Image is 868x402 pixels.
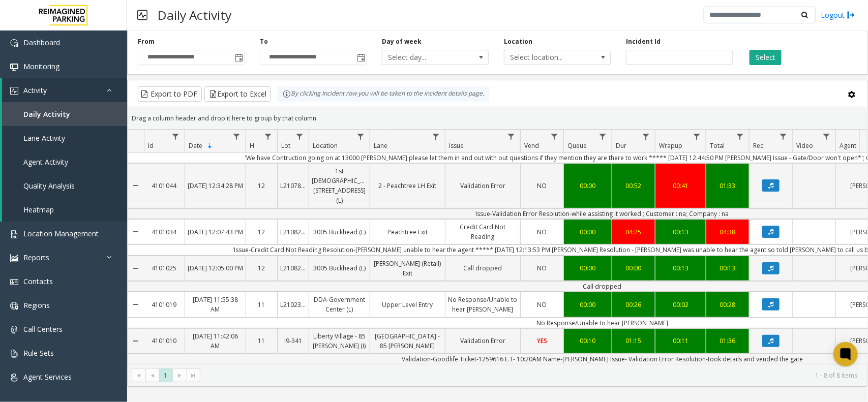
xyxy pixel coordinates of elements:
a: Lane Activity [2,126,127,150]
a: Validation Error [445,333,520,348]
a: 4101010 [144,333,185,348]
span: Dur [616,141,626,150]
div: 01:15 [615,336,652,346]
a: Call dropped [445,261,520,275]
span: Id [148,141,154,150]
a: Lot Filter Menu [293,130,307,143]
img: logout [847,10,855,20]
img: 'icon' [10,63,18,71]
label: To [260,37,268,46]
span: Lane [374,141,387,150]
a: 11 [246,297,277,312]
a: 04:38 [706,225,749,239]
div: 00:52 [615,181,652,191]
a: 00:11 [655,333,706,348]
span: Vend [524,141,539,150]
a: 01:33 [706,178,749,193]
span: NO [537,181,547,190]
a: 00:00 [612,261,655,275]
a: 00:26 [612,297,655,312]
div: 04:38 [709,227,746,237]
img: 'icon' [10,326,18,334]
span: Date [189,141,202,150]
a: Collapse Details [128,160,144,212]
a: Peachtree Exit [370,225,445,239]
span: Heatmap [23,205,54,214]
a: Lane Filter Menu [429,130,443,143]
a: 3005 Buckhead (L) [309,225,370,239]
span: Page 1 [159,368,172,382]
label: From [138,37,155,46]
span: Regions [23,300,50,310]
a: Issue Filter Menu [504,130,518,143]
div: 00:11 [658,336,703,346]
div: 04:25 [615,227,652,237]
a: 00:52 [612,178,655,193]
span: Reports [23,253,49,262]
div: 00:13 [658,227,703,237]
a: [DATE] 11:55:38 AM [185,292,246,317]
span: Issue [449,141,464,150]
a: 00:00 [564,225,612,239]
a: [DATE] 12:05:00 PM [185,261,246,275]
a: 4101034 [144,225,185,239]
span: Queue [567,141,587,150]
a: Heatmap [2,198,127,222]
span: Activity [23,85,47,95]
div: 00:10 [566,336,609,346]
a: 00:13 [655,261,706,275]
a: 00:02 [655,297,706,312]
span: Rule Sets [23,348,54,358]
a: Dur Filter Menu [639,130,653,143]
div: 00:26 [615,300,652,310]
a: 1st [DEMOGRAPHIC_DATA], [STREET_ADDRESS] (L) [309,164,370,208]
a: L21082601 [278,225,309,239]
a: 00:13 [706,261,749,275]
div: 00:13 [709,263,746,273]
span: Lot [281,141,290,150]
a: 00:13 [655,225,706,239]
span: NO [537,300,547,309]
img: 'icon' [10,278,18,286]
span: Toggle popup [355,50,366,65]
a: Daily Activity [2,102,127,126]
a: Id Filter Menu [169,130,183,143]
img: 'icon' [10,350,18,358]
a: YES [521,333,563,348]
span: Wrapup [659,141,682,150]
img: 'icon' [10,230,18,238]
a: I9-341 [278,333,309,348]
a: Location Filter Menu [354,130,368,143]
div: 00:00 [615,263,652,273]
a: Validation Error [445,178,520,193]
div: By clicking Incident row you will be taken to the incident details page. [278,86,489,102]
a: Collapse Details [128,288,144,321]
a: NO [521,297,563,312]
span: Select day... [382,50,467,65]
a: 00:00 [564,261,612,275]
a: 12 [246,178,277,193]
span: Call Centers [23,324,63,334]
img: 'icon' [10,254,18,262]
a: Collapse Details [128,215,144,248]
span: H [250,141,254,150]
a: 00:00 [564,178,612,193]
div: 00:41 [658,181,703,191]
span: Lane Activity [23,133,65,143]
a: [DATE] 12:07:43 PM [185,225,246,239]
div: 00:00 [566,181,609,191]
img: 'icon' [10,302,18,310]
div: 00:28 [709,300,746,310]
span: Select location... [504,50,589,65]
a: Total Filter Menu [733,130,747,143]
span: Agent [840,141,856,150]
a: L21023900 [278,297,309,312]
button: Export to PDF [138,86,202,102]
button: Export to Excel [204,86,271,102]
a: Video Filter Menu [820,130,833,143]
span: Location [313,141,338,150]
img: 'icon' [10,39,18,47]
a: Collapse Details [128,252,144,285]
span: Total [710,141,725,150]
a: H Filter Menu [261,130,275,143]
